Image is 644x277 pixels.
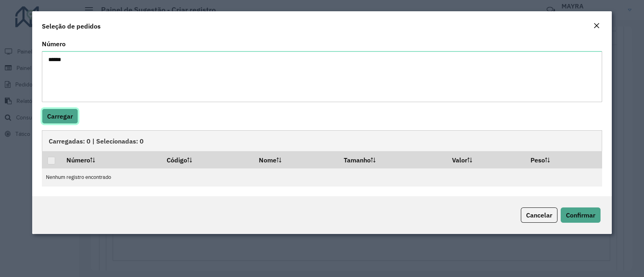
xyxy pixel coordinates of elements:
[525,151,602,168] th: Peso
[42,168,602,187] td: Nenhum registro encontrado
[593,23,600,29] em: Fechar
[566,211,595,219] span: Confirmar
[42,109,78,124] button: Carregar
[526,211,552,219] span: Cancelar
[591,21,602,31] button: Close
[42,39,66,49] label: Número
[446,151,525,168] th: Valor
[42,130,602,151] div: Carregadas: 0 | Selecionadas: 0
[561,207,601,223] button: Confirmar
[338,151,446,168] th: Tamanho
[161,151,253,168] th: Código
[521,207,557,223] button: Cancelar
[42,21,101,31] h4: Seleção de pedidos
[61,151,161,168] th: Número
[253,151,338,168] th: Nome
